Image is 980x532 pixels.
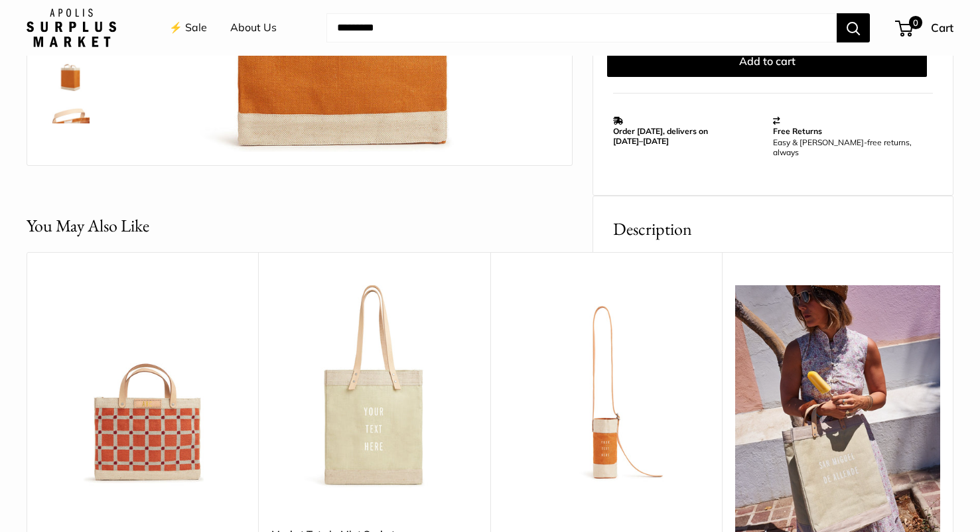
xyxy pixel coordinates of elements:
[44,102,92,150] a: Market Bag in Cognac
[773,126,822,136] strong: Free Returns
[504,285,709,490] a: Crossbody Bottle Bag in CognacCrossbody Bottle Bag in Cognac
[326,13,837,42] input: Search...
[271,285,476,490] img: Market Tote in Mint Sorbet
[896,17,953,38] a: 0 Cart
[613,126,708,146] strong: Order [DATE], delivers on [DATE]–[DATE]
[504,285,709,490] img: Crossbody Bottle Bag in Cognac
[931,21,953,34] span: Cart
[40,285,245,490] a: Petite Market Bag in Chenille Window BrickPetite Market Bag in Chenille Window Brick
[27,213,149,239] h2: You May Also Like
[44,49,92,97] a: Market Bag in Cognac
[47,52,90,94] img: Market Bag in Cognac
[607,45,927,77] button: Add to cart
[613,216,933,242] h2: Description
[47,105,90,147] img: Market Bag in Cognac
[169,18,207,38] a: ⚡️ Sale
[773,137,926,157] p: Easy & [PERSON_NAME]-free returns, always
[230,18,277,38] a: About Us
[27,9,116,47] img: Apolis: Surplus Market
[909,16,922,29] span: 0
[40,285,245,490] img: Petite Market Bag in Chenille Window Brick
[837,13,870,42] button: Search
[271,285,476,490] a: Market Tote in Mint SorbetMarket Tote in Mint Sorbet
